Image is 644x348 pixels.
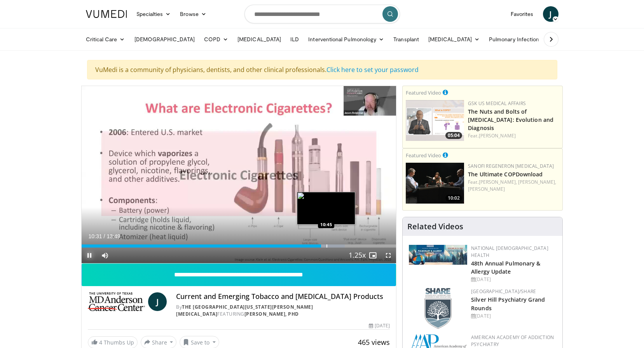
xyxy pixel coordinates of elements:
[286,32,304,47] a: ILD
[484,32,552,47] a: Pulmonary Infection
[89,233,102,239] span: 10:31
[518,179,556,185] a: [PERSON_NAME],
[471,288,536,295] a: [GEOGRAPHIC_DATA]/SHARE
[424,288,452,329] img: f8aaeb6d-318f-4fcf-bd1d-54ce21f29e87.png.150x105_q85_autocrop_double_scale_upscale_version-0.2.png
[406,100,464,141] img: ee063798-7fd0-40de-9666-e00bc66c7c22.png.150x105_q85_crop-smart_upscale.png
[99,339,102,346] span: 4
[297,192,355,225] img: image.jpeg
[176,304,390,318] div: By FEATURING
[406,163,464,204] a: 10:02
[175,6,211,22] a: Browse
[88,292,145,311] img: The University of Texas MD Anderson Cancer Center
[406,100,464,141] a: 05:04
[358,337,390,347] span: 465 views
[244,5,400,23] input: Search topics, interventions
[233,32,286,47] a: [MEDICAL_DATA]
[349,248,365,263] button: Playback Rate
[471,260,540,275] a: 48th Annual Pulmonary & Allergy Update
[407,222,463,231] h4: Related Videos
[82,244,396,248] div: Progress Bar
[468,108,553,132] a: The Nuts and Bolts of [MEDICAL_DATA]: Evolution and Diagnosis
[148,292,167,311] a: J
[86,10,127,18] img: VuMedi Logo
[445,132,462,139] span: 05:04
[468,170,543,178] a: The Ultimate COPDownload
[369,322,390,329] div: [DATE]
[468,186,505,192] a: [PERSON_NAME]
[468,179,559,193] div: Feat.
[406,163,464,204] img: 5a5e9f8f-baed-4a36-9fe2-4d00eabc5e31.png.150x105_q85_crop-smart_upscale.png
[468,132,559,139] div: Feat.
[81,32,130,47] a: Critical Care
[471,296,545,311] a: Silver Hill Psychiatry Grand Rounds
[406,152,441,159] small: Featured Video
[543,6,558,22] a: J
[471,334,554,348] a: American Academy of Addiction Psychiatry
[82,86,396,264] video-js: Video Player
[244,311,299,317] a: [PERSON_NAME], PhD
[365,248,380,263] button: Enable picture-in-picture mode
[97,248,113,263] button: Mute
[104,233,105,239] span: /
[471,276,556,283] div: [DATE]
[106,233,120,239] span: 13:49
[176,304,313,317] a: The [GEOGRAPHIC_DATA][US_STATE][PERSON_NAME][MEDICAL_DATA]
[304,32,389,47] a: Interventional Pulmonology
[468,100,526,107] a: GSK US Medical Affairs
[471,245,548,258] a: National [DEMOGRAPHIC_DATA] Health
[479,132,516,139] a: [PERSON_NAME]
[87,60,557,79] div: VuMedi is a community of physicians, dentists, and other clinical professionals.
[445,195,462,202] span: 10:02
[479,179,517,185] a: [PERSON_NAME],
[199,32,233,47] a: COPD
[389,32,424,47] a: Transplant
[380,248,396,263] button: Fullscreen
[409,245,467,265] img: b90f5d12-84c1-472e-b843-5cad6c7ef911.jpg.150x105_q85_autocrop_double_scale_upscale_version-0.2.jpg
[176,292,390,301] h4: Current and Emerging Tobacco and [MEDICAL_DATA] Products
[471,313,556,320] div: [DATE]
[326,65,419,74] a: Click here to set your password
[506,6,538,22] a: Favorites
[82,248,97,263] button: Pause
[130,32,199,47] a: [DEMOGRAPHIC_DATA]
[468,163,554,169] a: Sanofi Regeneron [MEDICAL_DATA]
[406,89,441,96] small: Featured Video
[132,6,176,22] a: Specialties
[424,32,484,47] a: [MEDICAL_DATA]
